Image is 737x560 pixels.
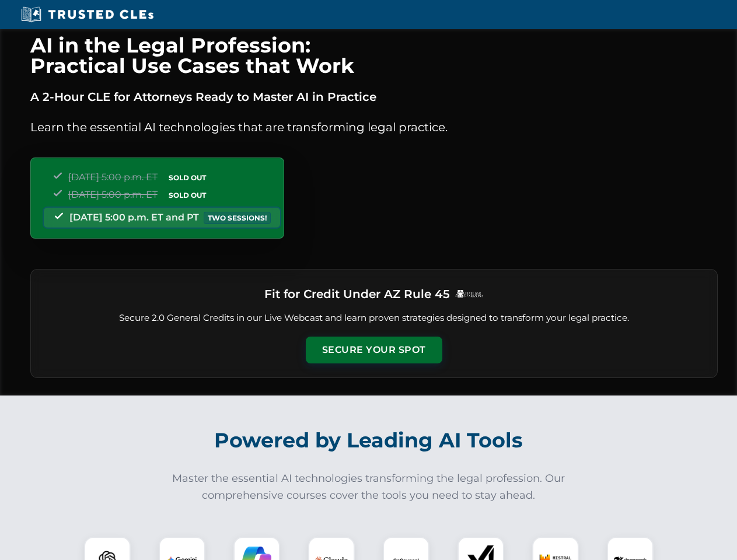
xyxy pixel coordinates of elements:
[165,171,210,184] span: SOLD OUT
[165,189,210,201] span: SOLD OUT
[30,35,718,76] h1: AI in the Legal Profession: Practical Use Cases that Work
[165,470,573,504] p: Master the essential AI technologies transforming the legal profession. Our comprehensive courses...
[30,87,718,106] p: A 2-Hour CLE for Attorneys Ready to Master AI in Practice
[306,337,442,363] button: Secure Your Spot
[46,420,692,461] h2: Powered by Leading AI Tools
[68,171,158,183] span: [DATE] 5:00 p.m. ET
[264,283,450,304] h3: Fit for Credit Under AZ Rule 45
[18,6,157,23] img: Trusted CLEs
[30,118,718,136] p: Learn the essential AI technologies that are transforming legal practice.
[68,189,158,200] span: [DATE] 5:00 p.m. ET
[455,289,484,298] img: Logo
[45,311,703,325] p: Secure 2.0 General Credits in our Live Webcast and learn proven strategies designed to transform ...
